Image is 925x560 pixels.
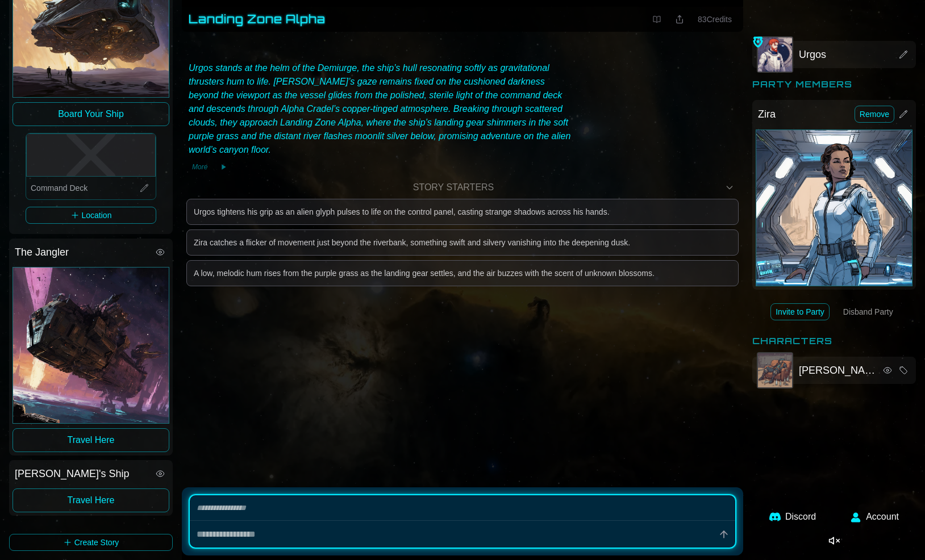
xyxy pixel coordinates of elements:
button: Invite to Party [770,303,830,320]
button: View story element [153,245,167,259]
button: Hide suggestions [720,181,739,194]
img: Party Leader [752,35,764,49]
span: Zira [758,106,776,122]
img: Urgos [758,37,792,72]
div: A low, melodic hum rises from the purple grass as the landing gear settles, and the air buzzes wi... [194,268,731,279]
button: View story element [881,363,894,377]
div: Urgos tightens his grip as an alien glyph pulses to life on the control panel, casting strange sh... [194,206,731,218]
h2: Story Starters [186,181,720,194]
div: Zira [756,129,913,286]
img: Discord [769,511,781,523]
button: Disband Party [839,304,898,320]
div: The Jangler [13,267,169,424]
span: Command Deck [31,183,88,193]
a: View your book [648,12,666,26]
button: Chat directly to this player in the group chat [897,363,910,377]
div: Command Deck [26,133,156,177]
button: View story element [897,48,910,61]
span: [PERSON_NAME] [799,362,876,378]
div: Urgos stands at the helm of the Demiurge, the ship’s hull resonating softly as gravitational thru... [189,61,570,157]
h2: Party Members [752,77,916,91]
img: Jingle Jangle Johnson [758,353,792,387]
button: View story element [153,467,167,480]
button: More [189,161,211,173]
h1: Landing Zone Alpha [189,11,326,27]
button: A low, melodic hum rises from the purple grass as the landing gear settles, and the air buzzes wi... [186,260,739,286]
h2: Characters [752,334,832,348]
a: Discord [763,503,823,530]
span: 83 Credits [698,15,732,24]
button: Account [843,503,906,530]
button: 83Credits [693,11,736,27]
button: Location [26,207,156,224]
button: Create Story [9,534,173,551]
button: Edit image [756,130,912,286]
button: Share this location [670,12,689,26]
button: Remove [855,106,894,123]
button: Travel Here [13,488,169,512]
button: Board Your Ship [13,102,169,126]
img: User [850,511,861,523]
button: Edit image [758,37,792,72]
span: The Jangler [15,244,69,260]
button: Urgos tightens his grip as an alien glyph pulses to life on the control panel, casting strange sh... [186,199,739,225]
div: Zira catches a flicker of movement just beyond the riverbank, something swift and silvery vanishi... [194,237,731,248]
button: Travel Here [13,428,169,452]
button: Zira catches a flicker of movement just beyond the riverbank, something swift and silvery vanishi... [186,229,739,256]
span: [PERSON_NAME]'s Ship [15,466,130,482]
button: View location [137,181,151,195]
span: Urgos [799,47,826,62]
button: Enable music [819,530,849,551]
button: Edit story element [897,107,910,121]
button: Play [215,161,231,173]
